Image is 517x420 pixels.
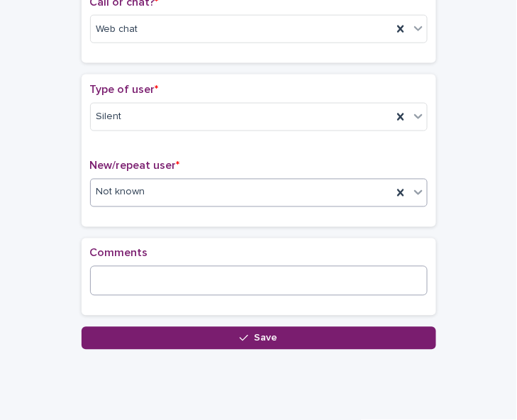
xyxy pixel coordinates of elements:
span: Comments [90,248,148,259]
span: New/repeat user [90,160,180,172]
button: Save [82,327,436,350]
span: Not known [96,185,145,200]
span: Web chat [96,22,138,37]
span: Silent [96,109,122,124]
span: Type of user [90,84,159,95]
span: Save [254,333,277,343]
